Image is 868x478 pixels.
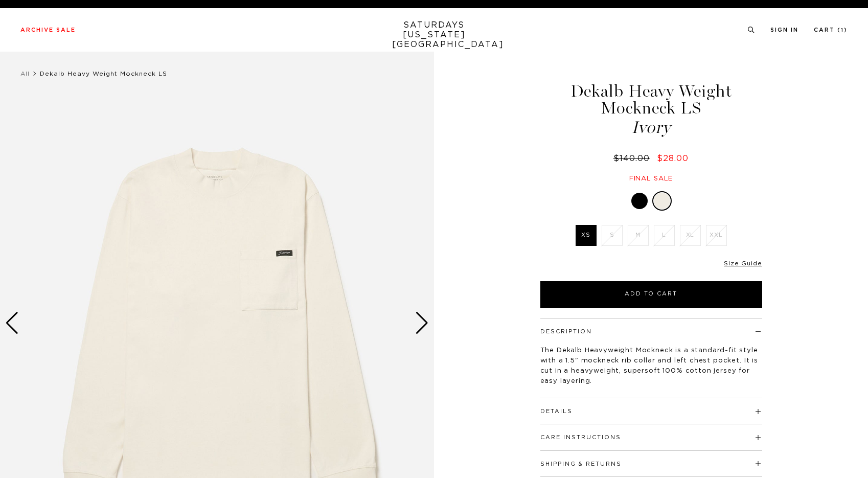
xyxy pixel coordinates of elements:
[841,28,844,33] small: 1
[576,225,597,246] label: XS
[5,312,19,334] div: Previous slide
[539,119,764,136] span: Ivory
[415,312,429,334] div: Next slide
[657,154,689,163] span: $28.00
[40,71,167,77] span: Dekalb Heavy Weight Mockneck LS
[724,260,762,266] a: Size Guide
[540,435,621,440] button: Care Instructions
[770,27,798,33] a: Sign In
[540,281,762,308] button: Add to Cart
[613,154,654,163] del: $140.00
[20,27,76,33] a: Archive Sale
[20,71,30,77] a: All
[540,461,622,467] button: Shipping & Returns
[539,83,764,136] h1: Dekalb Heavy Weight Mockneck LS
[540,408,573,414] button: Details
[540,329,592,334] button: Description
[814,27,848,33] a: Cart (1)
[539,174,764,183] div: Final sale
[540,346,762,386] p: The Dekalb Heavyweight Mockneck is a standard-fit style with a 1.5" mockneck rib collar and left ...
[392,20,476,50] a: SATURDAYS[US_STATE][GEOGRAPHIC_DATA]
